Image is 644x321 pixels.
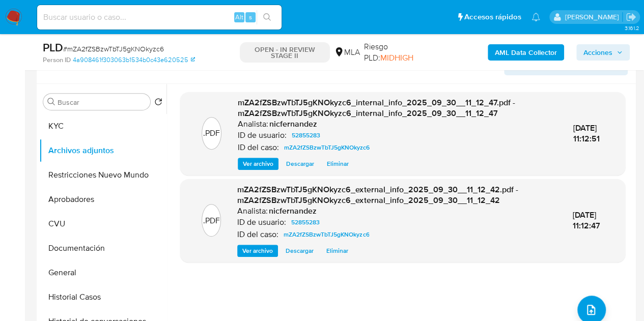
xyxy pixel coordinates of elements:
button: Acciones [576,44,630,61]
span: [DATE] 11:12:47 [573,209,600,232]
span: Alt [235,12,243,22]
span: [DATE] 11:12:51 [573,122,600,145]
span: Descargar [286,159,314,169]
p: ID de usuario: [237,217,286,227]
div: MLA [334,47,360,58]
a: mZA2fZSBzwTbTJ5gKNOkyzc6 [280,141,374,154]
button: General [39,260,166,285]
button: Descargar [281,158,319,170]
h6: nicfernandez [269,119,317,129]
button: KYC [39,114,166,138]
button: Eliminar [321,245,353,257]
span: mZA2fZSBzwTbTJ5gKNOkyzc6_internal_info_2025_09_30__11_12_47.pdf - mZA2fZSBzwTbTJ5gKNOkyzc6_intern... [238,97,515,120]
span: s [249,12,252,22]
span: mZA2fZSBzwTbTJ5gKNOkyzc6 [284,141,370,154]
button: CVU [39,212,166,236]
span: mZA2fZSBzwTbTJ5gKNOkyzc6_external_info_2025_09_30__11_12_42.pdf - mZA2fZSBzwTbTJ5gKNOkyzc6_extern... [237,184,518,207]
a: 4a908461f303063b1534b0c43e620525 [73,55,195,65]
button: Aprobadores [39,187,166,212]
button: Ver archivo [237,245,278,257]
button: search-icon [257,10,277,24]
span: Descargar [286,246,314,256]
button: Restricciones Nuevo Mundo [39,163,166,187]
b: AML Data Collector [495,44,557,61]
b: PLD [43,39,63,55]
span: 52855283 [292,129,320,141]
button: AML Data Collector [488,44,564,61]
p: ID de usuario: [238,130,287,140]
span: Eliminar [327,159,349,169]
span: Eliminar [326,246,348,256]
p: Analista: [238,119,268,129]
button: Historial Casos [39,285,166,309]
p: ID del caso: [238,142,279,153]
a: 52855283 [287,216,324,228]
a: 52855283 [288,129,324,141]
input: Buscar usuario o caso... [37,11,282,24]
p: .PDF [203,128,220,139]
span: mZA2fZSBzwTbTJ5gKNOkyzc6 [284,228,369,241]
p: .PDF [203,215,220,226]
b: Person ID [43,55,71,65]
button: Descargar [281,245,319,257]
span: Ver archivo [243,159,273,169]
span: 52855283 [291,216,320,228]
p: nicolas.fernandezallen@mercadolibre.com [565,12,622,22]
span: Ver archivo [242,246,273,256]
a: mZA2fZSBzwTbTJ5gKNOkyzc6 [279,228,373,241]
button: Volver al orden por defecto [154,98,162,109]
span: Accesos rápidos [464,12,521,22]
span: 3.161.2 [624,24,639,32]
button: Documentación [39,236,166,260]
p: Analista: [237,206,268,216]
button: Eliminar [322,158,354,170]
p: ID del caso: [237,229,278,240]
button: Archivos adjuntos [39,138,166,163]
button: Buscar [47,98,55,106]
span: # mZA2fZSBzwTbTJ5gKNOkyzc6 [63,44,164,54]
span: MIDHIGH [380,52,413,64]
a: Notificaciones [531,13,540,21]
h6: nicfernandez [269,206,317,216]
span: Riesgo PLD: [364,41,433,63]
span: Acciones [583,44,612,61]
p: OPEN - IN REVIEW STAGE II [240,42,330,63]
button: Ver archivo [238,158,278,170]
a: Salir [626,12,636,22]
input: Buscar [58,98,146,107]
